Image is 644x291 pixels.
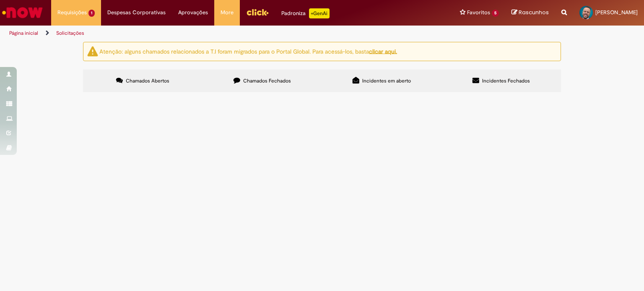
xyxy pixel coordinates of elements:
a: Solicitações [56,30,84,36]
span: Incidentes Fechados [482,77,530,84]
span: Chamados Fechados [243,77,291,84]
span: More [221,8,234,17]
a: clicar aqui. [369,47,397,55]
span: Requisições [57,8,87,17]
div: Padroniza [281,8,330,18]
span: [PERSON_NAME] [595,9,638,16]
img: ServiceNow [1,4,44,21]
span: Incidentes em aberto [362,77,411,84]
span: Favoritos [467,8,490,17]
span: 1 [88,10,95,17]
img: click_logo_yellow_360x200.png [246,6,269,18]
a: Rascunhos [512,9,549,17]
span: Rascunhos [519,8,549,16]
ul: Trilhas de página [6,26,423,41]
span: 5 [492,10,499,17]
span: Chamados Abertos [126,77,169,84]
span: Aprovações [178,8,208,17]
span: Despesas Corporativas [107,8,166,17]
p: +GenAi [309,8,330,18]
ng-bind-html: Atenção: alguns chamados relacionados a T.I foram migrados para o Portal Global. Para acessá-los,... [99,47,397,55]
a: Página inicial [9,30,38,36]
